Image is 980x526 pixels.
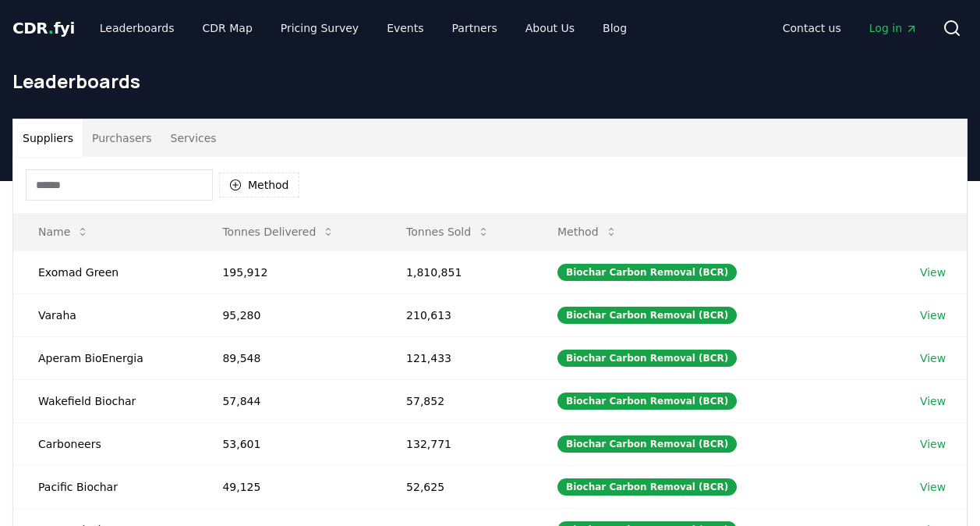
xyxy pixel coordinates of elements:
[920,393,946,409] a: View
[857,14,930,42] a: Log in
[381,422,532,465] td: 132,771
[13,336,197,379] td: Aperam BioEnergia
[770,14,854,42] a: Contact us
[381,465,532,508] td: 52,625
[557,393,737,410] div: Biochar Carbon Removal (BCR)
[770,14,930,42] nav: Main
[920,307,946,323] a: View
[440,14,510,42] a: Partners
[87,14,187,42] a: Leaderboards
[83,119,161,157] button: Purchasers
[920,479,946,495] a: View
[268,14,371,42] a: Pricing Survey
[13,251,197,293] td: Exomad Green
[197,251,381,293] td: 195,912
[920,436,946,452] a: View
[13,465,197,508] td: Pacific Biochar
[381,251,532,293] td: 1,810,851
[13,422,197,465] td: Carboneers
[869,20,918,36] span: Log in
[374,14,436,42] a: Events
[557,350,737,367] div: Biochar Carbon Removal (BCR)
[210,216,347,247] button: Tonnes Delivered
[381,293,532,336] td: 210,613
[197,336,381,379] td: 89,548
[48,19,54,37] span: .
[557,307,737,324] div: Biochar Carbon Removal (BCR)
[590,14,639,42] a: Blog
[12,19,75,37] span: CDR fyi
[12,17,75,39] a: CDR.fyi
[381,336,532,379] td: 121,433
[920,350,946,366] a: View
[219,172,299,197] button: Method
[197,465,381,508] td: 49,125
[394,216,502,247] button: Tonnes Sold
[13,379,197,422] td: Wakefield Biochar
[513,14,587,42] a: About Us
[381,379,532,422] td: 57,852
[197,422,381,465] td: 53,601
[190,14,265,42] a: CDR Map
[12,69,968,94] h1: Leaderboards
[13,293,197,336] td: Varaha
[545,216,630,247] button: Method
[26,216,101,247] button: Name
[87,14,639,42] nav: Main
[557,478,737,496] div: Biochar Carbon Removal (BCR)
[557,264,737,281] div: Biochar Carbon Removal (BCR)
[557,435,737,453] div: Biochar Carbon Removal (BCR)
[920,265,946,280] a: View
[13,119,83,157] button: Suppliers
[197,379,381,422] td: 57,844
[161,119,226,157] button: Services
[197,293,381,336] td: 95,280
